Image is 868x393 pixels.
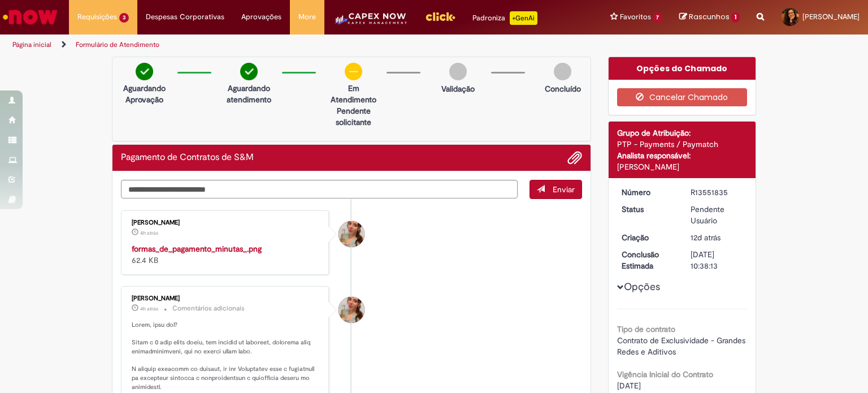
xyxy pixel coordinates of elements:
[620,11,651,23] span: Favoritos
[731,12,740,23] span: 1
[472,11,537,25] div: Padroniza
[136,63,153,80] img: check-circle-green.png
[326,83,381,105] p: Em Atendimento
[121,180,518,199] textarea: Digite sua mensagem aqui...
[802,12,860,21] span: [PERSON_NAME]
[298,11,316,23] span: More
[617,369,713,379] b: Vigência Inicial do Contrato
[449,63,467,80] img: img-circle-grey.png
[617,324,675,334] b: Tipo de contrato
[617,335,748,357] span: Contrato de Exclusividade - Grandes Redes e Aditivos
[689,11,730,22] span: Rascunhos
[132,295,320,302] div: [PERSON_NAME]
[326,105,381,128] p: Pendente solicitante
[140,305,158,312] time: 01/10/2025 09:54:23
[530,180,582,199] button: Enviar
[140,305,158,312] span: 4h atrás
[617,127,748,139] div: Grupo de Atribuição:
[425,8,455,25] img: click_logo_yellow_360x200.png
[617,150,748,161] div: Analista responsável:
[140,230,158,236] time: 01/10/2025 10:03:02
[333,11,408,34] img: CapexLogo5.png
[338,297,364,323] div: Carolina Coelho De Castro Roberto
[691,204,743,226] div: Pendente Usuário
[679,12,740,23] a: Rascunhos
[617,161,748,172] div: [PERSON_NAME]
[119,13,129,23] span: 3
[8,34,570,55] ul: Trilhas de página
[12,40,51,49] a: Página inicial
[691,249,743,271] div: [DATE] 10:38:13
[117,83,172,105] p: Aguardando Aprovação
[554,63,571,80] img: img-circle-grey.png
[77,11,117,23] span: Requisições
[146,11,224,23] span: Despesas Corporativas
[691,232,743,243] div: 19/09/2025 17:03:33
[172,304,245,313] small: Comentários adicionais
[613,249,683,271] dt: Conclusão Estimada
[613,204,683,215] dt: Status
[617,88,748,106] button: Cancelar Chamado
[510,11,537,25] p: +GenAi
[691,232,721,243] time: 19/09/2025 17:03:33
[567,150,582,165] button: Adicionar anexos
[1,6,59,28] img: ServiceNow
[345,63,362,80] img: circle-minus.png
[132,244,262,254] a: formas_de_pagamento_minutas_.png
[132,243,320,266] div: 62.4 KB
[653,13,663,23] span: 7
[613,187,683,198] dt: Número
[613,232,683,243] dt: Criação
[691,187,743,198] div: R13551835
[338,221,364,247] div: Carolina Coelho De Castro Roberto
[121,153,254,163] h2: Pagamento de Contratos de S&M Histórico de tíquete
[553,184,575,195] span: Enviar
[76,40,159,49] a: Formulário de Atendimento
[617,381,641,391] span: [DATE]
[240,63,258,80] img: check-circle-green.png
[691,232,721,243] span: 12d atrás
[609,57,756,80] div: Opções do Chamado
[132,219,320,226] div: [PERSON_NAME]
[241,11,281,23] span: Aprovações
[441,83,475,94] p: Validação
[545,83,581,94] p: Concluído
[617,139,748,150] div: PTP - Payments / Paymatch
[140,230,158,236] span: 4h atrás
[222,83,276,105] p: Aguardando atendimento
